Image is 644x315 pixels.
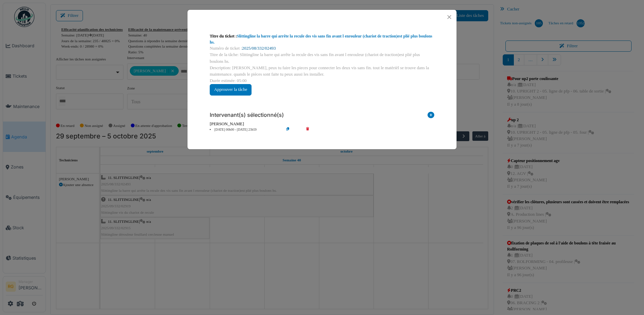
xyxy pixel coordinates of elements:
div: Titre du ticket : [210,33,434,45]
div: [PERSON_NAME] [210,121,434,127]
h6: Intervenant(s) sélectionné(s) [210,112,284,118]
div: Numéro de ticket : [210,45,434,52]
button: Approuver la tâche [210,84,252,95]
div: Durée estimée: 05:00 [210,78,434,84]
a: 2025/08/332/02493 [242,46,276,51]
div: Titre de la tâche: Slittingline la barre qui arrête la recule des vis sans fin avant l enrouleur ... [210,52,434,64]
a: Slittingline la barre qui arrête la recule des vis sans fin avant l enrouleur (chariot de tractio... [210,34,432,45]
li: [DATE] 00h00 - [DATE] 23h59 [206,127,284,132]
button: Close [445,12,454,22]
div: Description: [PERSON_NAME], peux tu faire les pieces pour connecter les deux vis sans fin. tout l... [210,65,434,78]
i: Ajouter [428,112,434,121]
